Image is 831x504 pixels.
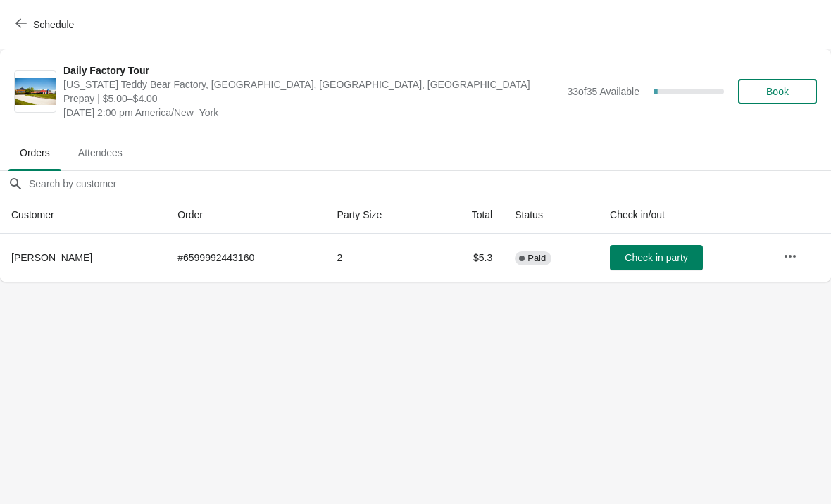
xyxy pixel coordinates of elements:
[11,252,92,263] span: [PERSON_NAME]
[63,77,560,92] span: [US_STATE] Teddy Bear Factory, [GEOGRAPHIC_DATA], [GEOGRAPHIC_DATA], [GEOGRAPHIC_DATA]
[28,171,831,196] input: Search by customer
[434,196,504,234] th: Total
[738,79,817,104] button: Book
[610,245,703,270] button: Check in party
[326,196,435,234] th: Party Size
[166,196,325,234] th: Order
[63,92,560,106] span: Prepay | $5.00–$4.00
[766,86,789,97] span: Book
[15,78,56,106] img: Daily Factory Tour
[504,196,599,234] th: Status
[527,253,546,264] span: Paid
[166,234,325,282] td: # 6599992443160
[625,252,687,263] span: Check in party
[63,63,560,77] span: Daily Factory Tour
[33,19,74,30] span: Schedule
[567,86,639,97] span: 33 of 35 Available
[7,12,85,37] button: Schedule
[326,234,435,282] td: 2
[599,196,772,234] th: Check in/out
[434,234,504,282] td: $5.3
[63,106,560,120] span: [DATE] 2:00 pm America/New_York
[8,140,61,165] span: Orders
[67,140,134,165] span: Attendees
